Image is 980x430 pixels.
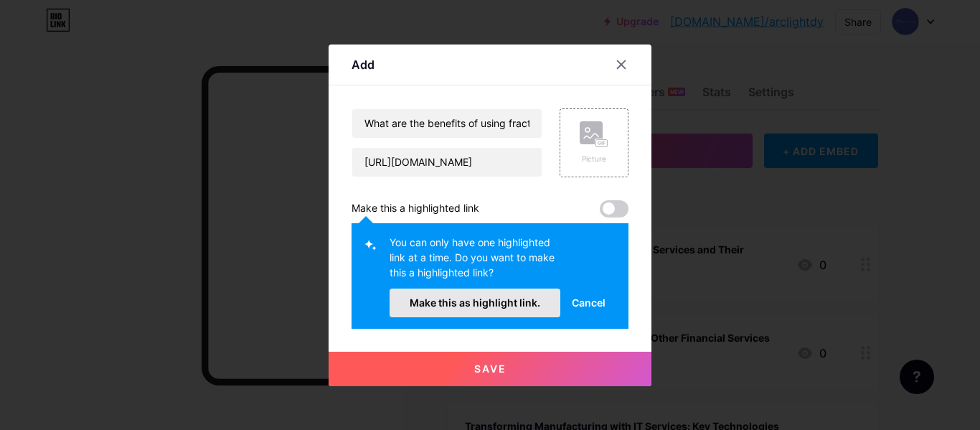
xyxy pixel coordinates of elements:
[580,154,608,164] div: Picture
[572,295,606,310] span: Cancel
[352,109,542,138] input: Title
[560,289,617,317] button: Cancel
[474,363,507,375] span: Save
[390,289,560,317] button: Make this as highlight link.
[390,235,560,289] div: You can only have one highlighted link at a time. Do you want to make this a highlighted link?
[352,148,542,177] input: URL
[352,56,374,73] div: Add
[352,200,479,218] div: Make this a highlighted link
[410,296,540,309] span: Make this as highlight link.
[329,352,651,386] button: Save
